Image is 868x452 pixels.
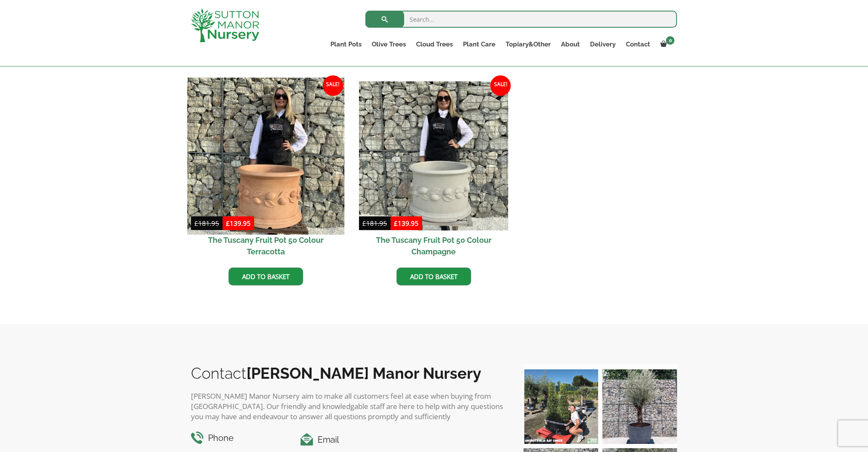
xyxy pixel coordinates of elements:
[191,364,506,382] h2: Contact
[490,75,511,96] span: Sale!
[301,433,506,446] h4: Email
[191,230,341,261] h2: The Tuscany Fruit Pot 50 Colour Terracotta
[396,268,471,285] a: Add to basket: “The Tuscany Fruit Pot 50 Colour Champagne”
[411,38,458,50] a: Cloud Trees
[666,36,674,45] span: 0
[365,11,677,28] input: Search...
[191,81,341,262] a: Sale! The Tuscany Fruit Pot 50 Colour Terracotta
[246,364,481,382] b: [PERSON_NAME] Manor Nursery
[187,78,344,234] img: The Tuscany Fruit Pot 50 Colour Terracotta
[458,38,501,50] a: Plant Care
[229,268,303,285] a: Add to basket: “The Tuscany Fruit Pot 50 Colour Terracotta”
[394,219,419,227] bdi: 139.95
[556,38,585,50] a: About
[394,219,398,227] span: £
[621,38,655,50] a: Contact
[323,75,343,96] span: Sale!
[602,369,677,444] img: A beautiful multi-stem Spanish Olive tree potted in our luxurious fibre clay pots 😍😍
[359,81,509,262] a: Sale! The Tuscany Fruit Pot 50 Colour Champagne
[226,219,230,227] span: £
[362,219,366,227] span: £
[359,230,509,261] h2: The Tuscany Fruit Pot 50 Colour Champagne
[501,38,556,50] a: Topiary&Other
[191,391,506,422] p: [PERSON_NAME] Manor Nursery aim to make all customers feel at ease when buying from [GEOGRAPHIC_D...
[194,219,219,227] bdi: 181.95
[585,38,621,50] a: Delivery
[359,81,509,231] img: The Tuscany Fruit Pot 50 Colour Champagne
[191,432,288,445] h4: Phone
[191,9,259,42] img: logo
[362,219,387,227] bdi: 181.95
[194,219,198,227] span: £
[655,38,677,50] a: 0
[367,38,411,50] a: Olive Trees
[325,38,367,50] a: Plant Pots
[226,219,251,227] bdi: 139.95
[524,369,598,444] img: Our elegant & picturesque Angustifolia Cones are an exquisite addition to your Bay Tree collectio...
